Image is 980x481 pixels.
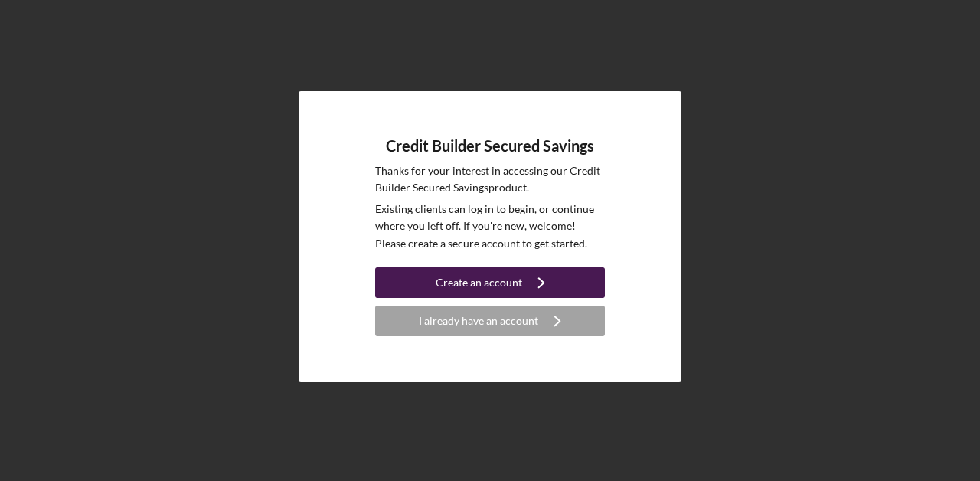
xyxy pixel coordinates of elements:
[375,201,605,252] p: Existing clients can log in to begin, or continue where you left off. If you're new, welcome! Ple...
[419,306,538,336] div: I already have an account
[375,306,605,336] button: I already have an account
[436,267,522,298] div: Create an account
[375,267,605,302] a: Create an account
[386,137,594,155] h4: Credit Builder Secured Savings
[375,162,605,197] p: Thanks for your interest in accessing our Credit Builder Secured Savings product.
[375,267,605,298] button: Create an account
